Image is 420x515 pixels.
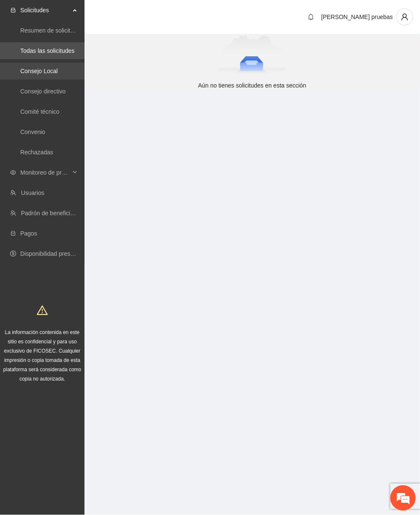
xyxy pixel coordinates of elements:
span: [PERSON_NAME] pruebas [321,14,393,20]
a: Convenio [20,129,45,135]
span: inbox [10,7,16,13]
a: Consejo Local [20,68,58,74]
span: eye [10,170,16,175]
textarea: Escriba su mensaje y pulse “Intro” [4,231,161,260]
span: Monitoreo de proyectos [20,164,70,181]
a: Disponibilidad presupuestal [20,250,93,257]
a: Comité técnico [20,108,60,115]
span: bell [305,14,317,20]
span: Estamos en línea. [49,113,117,198]
a: Todas las solicitudes [20,47,74,54]
span: warning [37,305,48,316]
span: La información contenida en este sitio es confidencial y para uso exclusivo de FICOSEC. Cualquier... [3,329,82,382]
img: Aún no tienes solicitudes en esta sección [218,35,287,77]
div: Chatee con nosotros ahora [44,43,142,54]
button: user [396,8,413,25]
a: Consejo directivo [20,88,65,95]
span: Solicitudes [20,2,70,19]
a: Resumen de solicitudes por aprobar [20,27,115,34]
button: bell [304,10,318,24]
a: Usuarios [21,189,44,196]
div: Minimizar ventana de chat en vivo [139,4,159,25]
span: user [397,13,413,21]
div: Aún no tienes solicitudes en esta sección [88,81,417,90]
a: Pagos [20,230,37,237]
a: Rechazadas [20,149,53,156]
a: Padrón de beneficiarios [21,210,83,216]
